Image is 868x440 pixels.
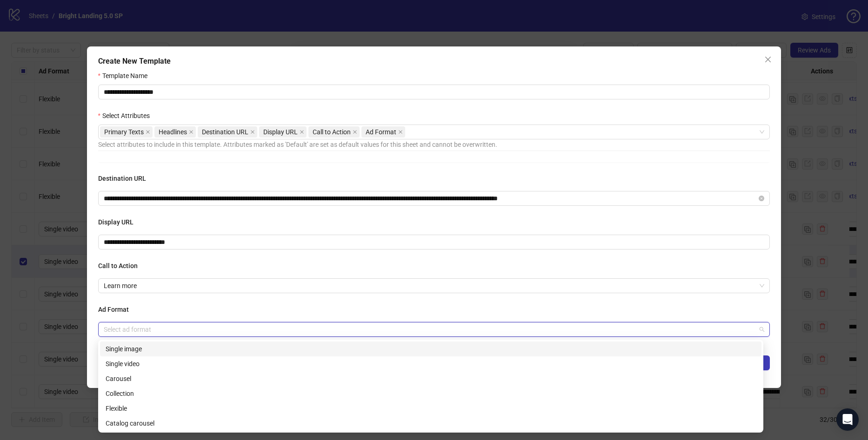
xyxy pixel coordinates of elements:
[366,127,396,137] span: Ad Format
[300,130,304,134] span: close
[836,408,859,431] div: Open Intercom Messenger
[106,359,756,369] div: Single video
[759,196,764,201] button: close-circle
[202,127,248,137] span: Destination URL
[98,139,770,150] div: Select attributes to include in this template. Attributes marked as 'Default' are set as default ...
[398,130,403,134] span: close
[146,130,150,134] span: close
[761,52,775,67] button: Close
[100,126,153,138] span: Primary Texts
[100,416,761,431] div: Catalog carousel
[98,111,156,121] label: Select Attributes
[313,127,351,137] span: Call to Action
[106,403,756,414] div: Flexible
[100,356,761,371] div: Single video
[106,388,756,399] div: Collection
[98,304,770,315] h4: Ad Format
[198,126,257,138] span: Destination URL
[100,341,761,356] div: Single image
[250,130,255,134] span: close
[308,126,360,138] span: Call to Action
[100,401,761,416] div: Flexible
[263,127,298,137] span: Display URL
[154,126,196,138] span: Headlines
[106,418,756,428] div: Catalog carousel
[98,217,770,227] h4: Display URL
[100,371,761,386] div: Carousel
[189,130,194,134] span: close
[764,56,772,63] span: close
[259,126,307,138] span: Display URL
[159,127,187,137] span: Headlines
[98,261,770,271] h4: Call to Action
[104,127,144,137] span: Primary Texts
[361,126,405,138] span: Ad Format
[98,71,154,81] label: Template Name
[353,130,357,134] span: close
[106,344,756,354] div: Single image
[104,279,765,293] span: Learn more
[98,56,770,67] div: Create New Template
[100,386,761,401] div: Collection
[106,374,756,384] div: Carousel
[98,173,770,184] h4: Destination URL
[98,85,770,99] input: Template Name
